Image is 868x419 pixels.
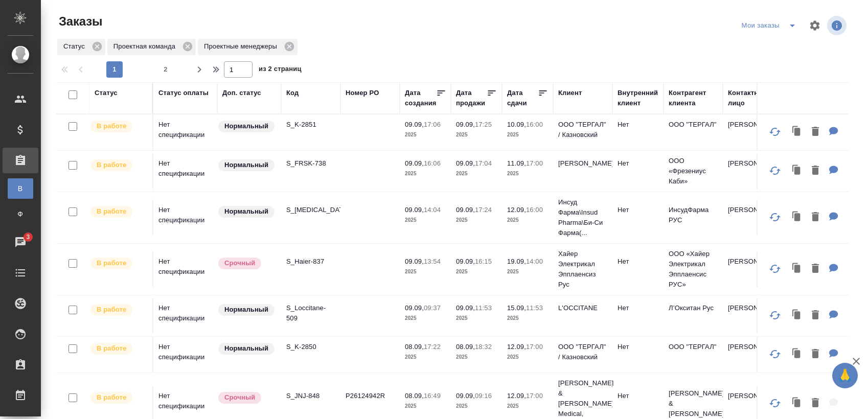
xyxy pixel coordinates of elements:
[224,258,255,268] p: Срочный
[405,392,424,400] p: 08.09,
[763,303,787,328] button: Обновить
[286,120,335,130] p: S_K-2851
[507,343,526,351] p: 12.09,
[827,16,849,35] span: Посмотреть информацию
[807,160,824,181] button: Удалить
[807,259,824,280] button: Удалить
[224,121,268,131] p: Нормальный
[13,183,28,194] span: В
[763,342,787,366] button: Обновить
[217,158,276,172] div: Статус по умолчанию для стандартных заказов
[832,363,858,388] button: 🙏
[456,159,475,167] p: 09.09,
[286,342,335,352] p: S_K-2850
[89,257,147,270] div: Выставляет ПМ после принятия заказа от КМа
[787,393,807,414] button: Клонировать
[424,343,441,351] p: 17:22
[507,169,548,179] p: 2025
[224,305,268,315] p: Нормальный
[723,200,782,236] td: [PERSON_NAME]
[526,343,543,351] p: 17:00
[217,391,276,405] div: Выставляется автоматически, если на указанный объем услуг необходимо больше времени в стандартном...
[405,88,436,108] div: Дата создания
[456,215,497,225] p: 2025
[475,343,492,351] p: 18:32
[224,343,268,354] p: Нормальный
[507,258,526,265] p: 19.09,
[153,114,217,150] td: Нет спецификации
[286,158,335,169] p: S_FRSK-738
[405,159,424,167] p: 09.09,
[405,267,446,277] p: 2025
[763,257,787,281] button: Обновить
[153,153,217,189] td: Нет спецификации
[97,258,126,268] p: В работе
[405,401,446,411] p: 2025
[526,159,543,167] p: 17:00
[97,305,126,315] p: В работе
[13,209,28,219] span: Ф
[405,343,424,351] p: 08.09,
[286,303,335,323] p: S_Loccitane-509
[424,121,441,128] p: 17:06
[723,114,782,150] td: [PERSON_NAME]
[836,365,854,386] span: 🙏
[157,61,174,78] button: 2
[558,158,607,169] p: [PERSON_NAME]
[20,232,36,242] span: 3
[217,205,276,219] div: Статус по умолчанию для стандартных заказов
[8,204,33,224] a: Ф
[807,207,824,228] button: Удалить
[618,257,658,267] p: Нет
[456,401,497,411] p: 2025
[475,121,492,128] p: 17:25
[787,344,807,365] button: Клонировать
[507,313,548,323] p: 2025
[157,64,174,75] span: 2
[3,229,38,255] a: 3
[259,63,302,78] span: из 2 страниц
[507,88,538,108] div: Дата сдачи
[618,120,658,130] p: Нет
[475,206,492,214] p: 17:24
[89,158,147,172] div: Выставляет ПМ после принятия заказа от КМа
[456,267,497,277] p: 2025
[807,344,824,365] button: Удалить
[424,304,441,312] p: 09:37
[507,159,526,167] p: 11.09,
[763,205,787,229] button: Обновить
[763,391,787,415] button: Обновить
[224,160,268,170] p: Нормальный
[113,41,179,52] p: Проектная команда
[424,392,441,400] p: 16:49
[558,303,607,313] p: L'OCCITANE
[107,39,196,55] div: Проектная команда
[787,122,807,143] button: Клонировать
[217,303,276,317] div: Статус по умолчанию для стандартных заказов
[63,41,88,52] p: Статус
[456,343,475,351] p: 08.09,
[618,391,658,401] p: Нет
[723,153,782,189] td: [PERSON_NAME]
[807,393,824,414] button: Удалить
[405,215,446,225] p: 2025
[669,120,718,130] p: ООО "ТЕРГАЛ"
[763,120,787,144] button: Обновить
[424,206,441,214] p: 14:04
[198,39,298,55] div: Проектные менеджеры
[89,303,147,317] div: Выставляет ПМ после принятия заказа от КМа
[346,88,379,98] div: Номер PO
[507,267,548,277] p: 2025
[456,206,475,214] p: 09.09,
[405,352,446,362] p: 2025
[217,257,276,270] div: Выставляется автоматически, если на указанный объем услуг необходимо больше времени в стандартном...
[507,130,548,140] p: 2025
[669,303,718,313] p: Л’Окситан Рус
[424,258,441,265] p: 13:54
[97,206,126,217] p: В работе
[507,215,548,225] p: 2025
[286,391,335,401] p: S_JNJ-848
[763,158,787,183] button: Обновить
[56,13,102,30] span: Заказы
[723,298,782,334] td: [PERSON_NAME]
